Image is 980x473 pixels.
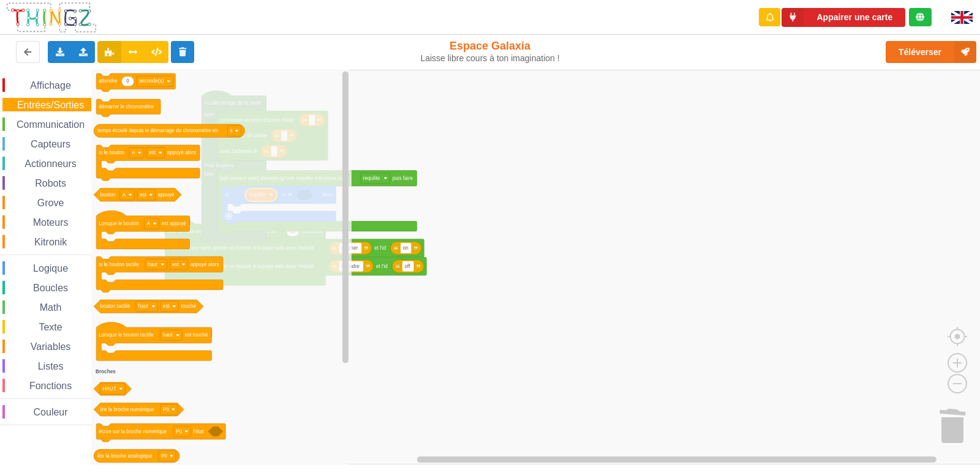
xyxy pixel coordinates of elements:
span: Communication [15,119,86,130]
text: lire la broche numérique [100,407,154,412]
text: P0 [163,407,169,412]
text: temps écoulé depuis le démarrage du chronomètre en [97,128,218,133]
text: l'état [194,428,205,434]
span: Math [38,302,64,313]
text: puis faire [393,176,413,181]
text: seconde(s) [139,78,164,84]
span: Capteurs [29,139,72,149]
span: Fonctions [28,381,73,391]
text: haut [138,304,149,309]
img: thingz_logo.png [6,1,97,34]
span: Entrées/Sorties [15,100,86,110]
text: bouton [100,192,115,198]
text: est [172,261,179,267]
text: A [147,221,151,226]
span: Grove [36,198,66,208]
text: est [149,150,156,155]
text: est [163,304,170,309]
text: 0 [126,78,129,84]
text: si le bouton tactile [99,261,139,267]
text: A [132,150,135,155]
text: HAUT [102,386,116,392]
span: Variables [29,341,73,352]
text: lire la broche analogique [97,453,153,458]
text: appuyé alors [167,150,196,155]
text: démarrer le chronomètre [99,104,154,110]
button: Téléverser [886,41,976,63]
span: Logique [31,263,70,274]
span: Listes [36,361,66,371]
text: et l'id [376,264,388,269]
text: appuyé alors [190,261,219,267]
div: Laisse libre cours à ton imagination ! [406,53,575,64]
text: A [123,192,126,198]
text: et l'id [374,245,386,251]
text: Broches [96,369,116,374]
span: Affichage [28,80,72,91]
text: attendre [99,78,117,84]
text: P0 [161,453,167,458]
span: Boucles [31,283,70,293]
div: Tu es connecté au serveur de création de Thingz [909,8,932,26]
text: Lorsque le bouton tactile [99,332,154,338]
span: Kitronik [32,237,69,247]
button: Appairer une carte [782,8,905,27]
text: appuyé [158,192,175,198]
text: est touché [185,332,208,338]
text: Lorsque le bouton [99,221,139,226]
text: P0 [176,428,182,434]
text: haut [163,332,173,338]
span: Robots [33,178,68,188]
div: Espace Galaxia [406,39,575,64]
span: Texte [37,322,64,332]
img: gb.png [951,11,973,24]
text: si le bouton [99,150,124,155]
span: Couleur [32,407,70,417]
text: s [230,128,233,133]
text: off [405,264,411,269]
text: est appuyé [162,221,187,226]
text: bouton tactile [100,304,130,309]
text: requête [363,176,380,181]
text: on [403,245,409,251]
span: Moteurs [31,217,70,228]
text: écrire sur la broche numérique [99,428,167,434]
text: touché [181,304,196,309]
text: haut [148,261,158,267]
span: Actionneurs [23,158,78,169]
text: est [140,192,147,198]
